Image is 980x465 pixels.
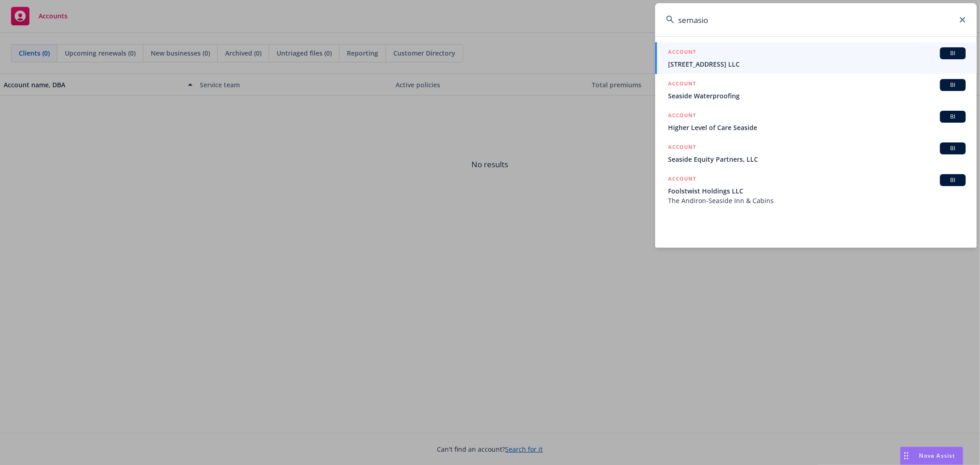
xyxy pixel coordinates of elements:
[655,3,977,36] input: Search...
[944,113,962,121] span: BI
[655,74,977,106] a: ACCOUNTBISeaside Waterproofing
[655,106,977,137] a: ACCOUNTBIHigher Level of Care Seaside
[944,144,962,153] span: BI
[655,137,977,169] a: ACCOUNTBISeaside Equity Partners, LLC
[944,49,962,57] span: BI
[944,81,962,89] span: BI
[668,174,696,185] h5: ACCOUNT
[668,154,966,164] span: Seaside Equity Partners, LLC
[901,447,912,465] div: Drag to move
[900,447,963,465] button: Nova Assist
[919,452,956,459] span: Nova Assist
[668,59,966,69] span: [STREET_ADDRESS] LLC
[655,169,977,210] a: ACCOUNTBIFoolstwist Holdings LLCThe Andiron-Seaside Inn & Cabins
[668,123,966,132] span: Higher Level of Care Seaside
[668,111,696,122] h5: ACCOUNT
[668,47,696,58] h5: ACCOUNT
[655,42,977,74] a: ACCOUNTBI[STREET_ADDRESS] LLC
[668,79,696,90] h5: ACCOUNT
[668,142,696,153] h5: ACCOUNT
[944,176,962,184] span: BI
[668,196,966,205] span: The Andiron-Seaside Inn & Cabins
[668,186,966,196] span: Foolstwist Holdings LLC
[668,91,966,101] span: Seaside Waterproofing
